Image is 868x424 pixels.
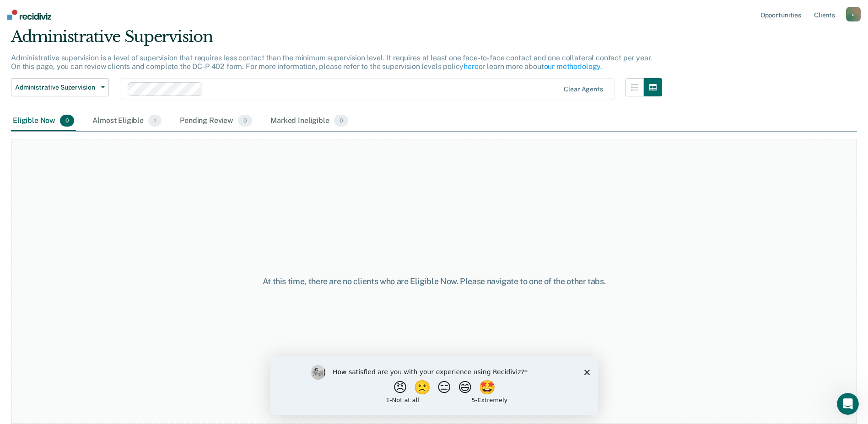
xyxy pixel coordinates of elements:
[564,85,603,93] div: Clear agents
[7,10,51,20] img: Recidiviz
[178,111,254,131] div: Pending Review0
[270,356,598,415] iframe: Survey by Kim from Recidiviz
[11,53,652,71] p: Administrative supervision is a level of supervision that requires less contact than the minimum ...
[11,78,109,96] button: Administrative Supervision
[464,62,478,71] a: here
[238,115,252,127] span: 0
[837,393,859,415] iframe: Intercom live chat
[846,7,861,21] button: c
[269,111,350,131] div: Marked Ineligible0
[148,115,162,127] span: 1
[223,276,646,286] div: At this time, there are no clients who are Eligible Now. Please navigate to one of the other tabs.
[11,111,76,131] div: Eligible Now0
[15,84,97,91] span: Administrative Supervision
[334,115,348,127] span: 0
[91,111,163,131] div: Almost Eligible1
[11,27,662,53] div: Administrative Supervision
[60,115,74,127] span: 0
[544,62,601,71] a: our methodology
